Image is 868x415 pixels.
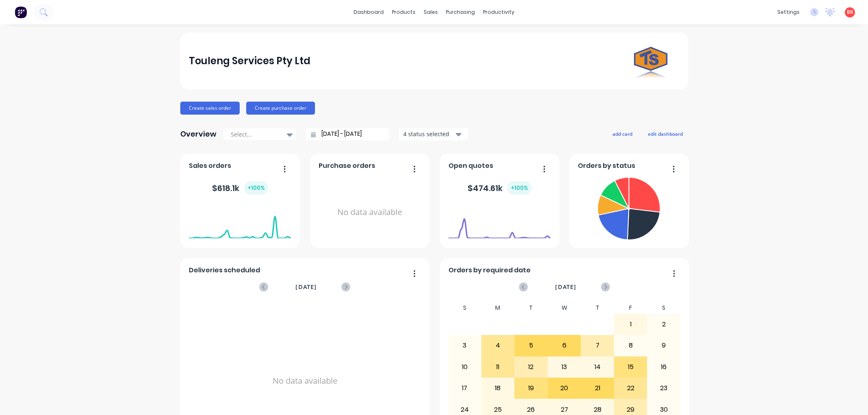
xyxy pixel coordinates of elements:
span: Sales orders [189,161,231,171]
div: 21 [581,378,614,398]
button: edit dashboard [643,128,688,139]
div: 19 [515,378,547,398]
div: 3 [448,335,481,356]
div: 9 [647,335,680,356]
span: [DATE] [555,282,576,291]
div: 4 [482,335,514,356]
div: S [448,302,481,314]
div: S [647,302,680,314]
button: add card [607,128,638,139]
div: T [581,302,614,314]
div: 5 [515,335,547,356]
div: 8 [614,335,647,356]
div: productivity [479,6,518,18]
div: 2 [647,314,680,335]
div: products [388,6,420,18]
button: Create purchase order [246,102,315,115]
div: + 100 % [507,181,531,195]
div: F [614,302,647,314]
div: 14 [581,357,614,377]
div: $ 618.1k [212,181,268,195]
button: 4 status selected [399,128,468,140]
div: 22 [614,378,647,398]
div: 23 [647,378,680,398]
a: dashboard [350,6,388,18]
img: Touleng Services Pty Ltd [622,33,679,89]
button: Create sales order [180,102,240,115]
div: Touleng Services Pty Ltd [189,53,310,69]
div: M [481,302,515,314]
span: Orders by status [578,161,635,171]
div: Overview [180,126,216,142]
span: Open quotes [448,161,493,171]
div: + 100 % [244,181,268,195]
img: Factory [15,6,27,18]
div: settings [773,6,804,18]
div: 10 [448,357,481,377]
div: $ 474.61k [468,181,531,195]
div: No data available [319,174,421,251]
div: T [514,302,548,314]
div: 12 [515,357,547,377]
div: 4 status selected [403,130,455,138]
span: BR [847,9,853,16]
span: Deliveries scheduled [189,265,260,275]
div: 13 [548,357,581,377]
div: 15 [614,357,647,377]
div: purchasing [442,6,479,18]
div: 16 [647,357,680,377]
div: 17 [448,378,481,398]
div: W [548,302,581,314]
div: 20 [548,378,581,398]
div: 7 [581,335,614,356]
div: 1 [614,314,647,335]
div: sales [420,6,442,18]
span: Orders by required date [448,265,531,275]
div: 18 [482,378,514,398]
span: Purchase orders [319,161,375,171]
span: [DATE] [295,282,317,291]
div: 11 [482,357,514,377]
div: 6 [548,335,581,356]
